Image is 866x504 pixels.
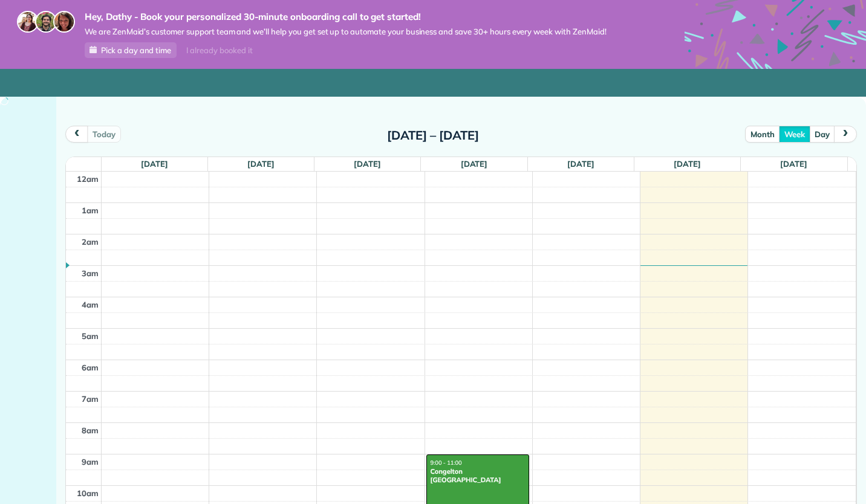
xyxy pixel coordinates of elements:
img: michelle-19f622bdf1676172e81f8f8fba1fb50e276960ebfe0243fe18214015130c80e4.jpg [53,11,75,33]
div: I already booked it [179,43,259,58]
span: 9:00 - 11:00 [431,460,462,467]
span: 7am [82,394,99,404]
span: Pick a day and time [101,45,171,55]
span: [DATE] [141,159,168,169]
button: prev [65,126,88,142]
img: maria-72a9807cf96188c08ef61303f053569d2e2a8a1cde33d635c8a3ac13582a053d.jpg [17,11,39,33]
span: 12am [77,174,99,184]
img: jorge-587dff0eeaa6aab1f244e6dc62b8924c3b6ad411094392a53c71c6c4a576187d.jpg [35,11,57,33]
h2: [DATE] – [DATE] [357,129,509,142]
span: [DATE] [567,159,594,169]
span: 3am [82,268,99,278]
span: 1am [82,205,99,215]
span: 8am [82,425,99,435]
button: next [834,126,857,142]
span: [DATE] [674,159,701,169]
span: 5am [82,331,99,341]
a: Pick a day and time [85,42,177,58]
span: 2am [82,237,99,247]
span: [DATE] [354,159,381,169]
button: week [779,126,810,142]
span: 4am [82,300,99,309]
span: 9am [82,457,99,467]
strong: Hey, Dathy - Book your personalized 30-minute onboarding call to get started! [85,11,607,23]
button: month [745,126,780,142]
span: 10am [77,488,99,498]
span: [DATE] [247,159,275,169]
span: [DATE] [461,159,488,169]
span: 6am [82,363,99,372]
button: today [87,126,120,142]
span: We are ZenMaid’s customer support team and we’ll help you get set up to automate your business an... [85,27,607,37]
span: [DATE] [780,159,807,169]
button: day [809,126,835,142]
div: Congelton [GEOGRAPHIC_DATA] [430,467,526,485]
